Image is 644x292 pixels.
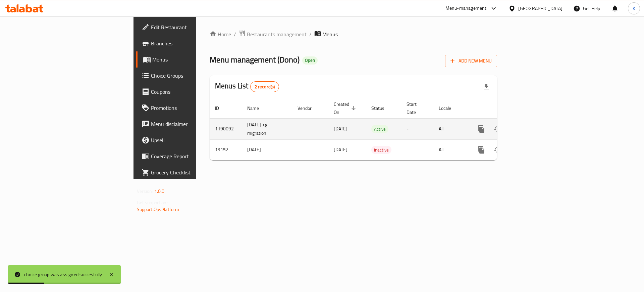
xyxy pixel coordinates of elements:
[136,84,241,100] a: Coupons
[136,148,241,164] a: Coverage Report
[334,124,347,133] span: [DATE]
[371,125,388,133] div: Active
[151,168,236,176] span: Grocery Checklist
[322,30,338,38] span: Menus
[137,187,153,196] span: Version:
[247,30,307,38] span: Restaurants management
[136,68,241,84] a: Choice Groups
[136,35,241,51] a: Branches
[151,120,236,128] span: Menu disclaimer
[151,72,236,80] span: Choice Groups
[334,145,347,154] span: [DATE]
[371,125,388,133] span: Active
[518,5,562,12] div: [GEOGRAPHIC_DATA]
[136,116,241,132] a: Menu disclaimer
[239,30,307,39] a: Restaurants management
[439,104,460,112] span: Locale
[215,104,228,112] span: ID
[137,198,168,207] span: Get support on:
[154,187,165,196] span: 1.0.0
[151,136,236,144] span: Upsell
[371,146,391,154] span: Inactive
[210,98,543,160] table: enhanced table
[445,55,497,67] button: Add New Menu
[445,4,487,12] div: Menu-management
[151,152,236,160] span: Coverage Report
[371,104,393,112] span: Status
[152,55,236,64] span: Menus
[450,57,492,65] span: Add New Menu
[215,81,279,92] h2: Menus List
[151,104,236,112] span: Promotions
[489,142,505,158] button: Change Status
[247,104,268,112] span: Name
[136,132,241,148] a: Upsell
[407,100,425,116] span: Start Date
[473,121,489,137] button: more
[242,118,292,139] td: [DATE]-cg migration
[334,100,358,116] span: Created On
[298,104,320,112] span: Vendor
[136,19,241,35] a: Edit Restaurant
[401,139,433,160] td: -
[137,205,179,214] a: Support.OpsPlatform
[633,5,635,12] span: K
[433,139,468,160] td: All
[251,84,279,90] span: 2 record(s)
[302,56,318,65] div: Open
[210,30,497,39] nav: breadcrumb
[136,164,241,180] a: Grocery Checklist
[242,139,292,160] td: [DATE]
[489,121,505,137] button: Change Status
[473,142,489,158] button: more
[151,39,236,47] span: Branches
[136,51,241,68] a: Menus
[309,30,312,38] li: /
[136,100,241,116] a: Promotions
[250,81,279,92] div: Total records count
[151,23,236,31] span: Edit Restaurant
[151,88,236,96] span: Coupons
[478,79,494,95] div: Export file
[433,118,468,139] td: All
[468,98,543,119] th: Actions
[210,52,300,67] span: Menu management ( Dono )
[24,271,102,278] div: choice group was assigned succesfully
[401,118,433,139] td: -
[302,57,318,63] span: Open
